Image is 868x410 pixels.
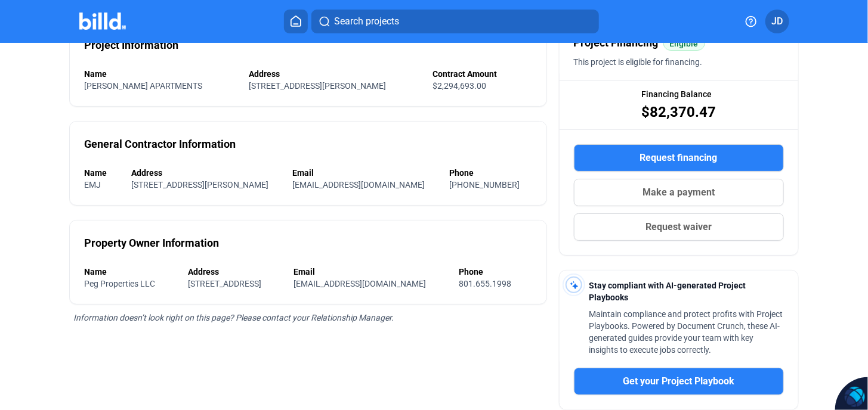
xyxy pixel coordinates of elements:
button: Search projects [311,10,599,33]
div: Phone [449,167,532,179]
div: Project Information [84,37,178,54]
span: Stay compliant with AI-generated Project Playbooks [589,281,746,302]
button: Make a payment [574,179,784,206]
span: [EMAIL_ADDRESS][DOMAIN_NAME] [293,180,425,190]
span: $2,294,693.00 [433,81,487,91]
span: [PERSON_NAME] APARTMENTS [84,81,202,91]
div: Email [293,167,438,179]
div: Name [84,167,119,179]
span: [STREET_ADDRESS] [188,279,261,288]
span: 801.655.1998 [459,279,511,288]
div: Phone [459,266,532,278]
span: EMJ [84,180,101,190]
span: $82,370.47 [641,102,716,122]
span: Search projects [334,14,399,29]
span: Peg Properties LLC [84,279,155,288]
span: [PHONE_NUMBER] [449,180,520,190]
div: General Contractor Information [84,136,236,153]
div: Property Owner Information [84,235,219,251]
div: Name [84,68,237,80]
span: This project is eligible for financing. [574,57,703,67]
span: Information doesn’t look right on this page? Please contact your Relationship Manager. [73,313,394,322]
img: Billd Company Logo [79,13,126,30]
button: JD [765,10,789,33]
button: Get your Project Playbook [574,368,784,395]
span: Maintain compliance and protect profits with Project Playbooks. Powered by Document Crunch, these... [589,309,783,355]
span: [EMAIL_ADDRESS][DOMAIN_NAME] [294,279,427,288]
div: Contract Amount [433,68,532,80]
div: Address [131,167,281,179]
span: Request waiver [645,220,712,234]
div: Email [294,266,447,278]
span: [STREET_ADDRESS][PERSON_NAME] [249,81,386,91]
button: Request waiver [574,213,784,241]
span: Get your Project Playbook [623,374,734,389]
span: [STREET_ADDRESS][PERSON_NAME] [131,180,268,190]
span: Financing Balance [641,88,712,100]
div: Address [188,266,282,278]
span: Request financing [640,151,718,165]
button: Request financing [574,144,784,172]
mat-chip: Eligible [663,36,705,51]
div: Address [249,68,421,80]
div: Name [84,266,176,278]
span: Make a payment [642,185,715,200]
span: JD [771,14,783,29]
span: Project Financing [574,35,659,51]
